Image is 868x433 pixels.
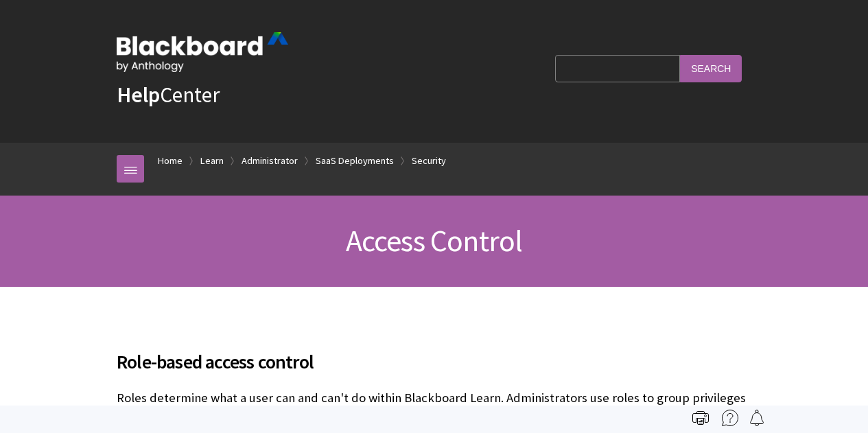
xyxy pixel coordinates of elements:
span: Role-based access control [117,347,751,376]
a: SaaS Deployments [316,152,394,169]
strong: Help [117,81,160,108]
a: Security [412,152,446,169]
a: Home [158,152,183,169]
span: Access Control [346,222,523,259]
input: Search [680,55,742,82]
img: Print [692,410,709,426]
img: Follow this page [749,410,765,426]
img: Blackboard by Anthology [117,32,288,72]
a: HelpCenter [117,81,220,108]
img: More help [722,410,738,426]
a: Administrator [242,152,298,169]
a: Learn [200,152,224,169]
